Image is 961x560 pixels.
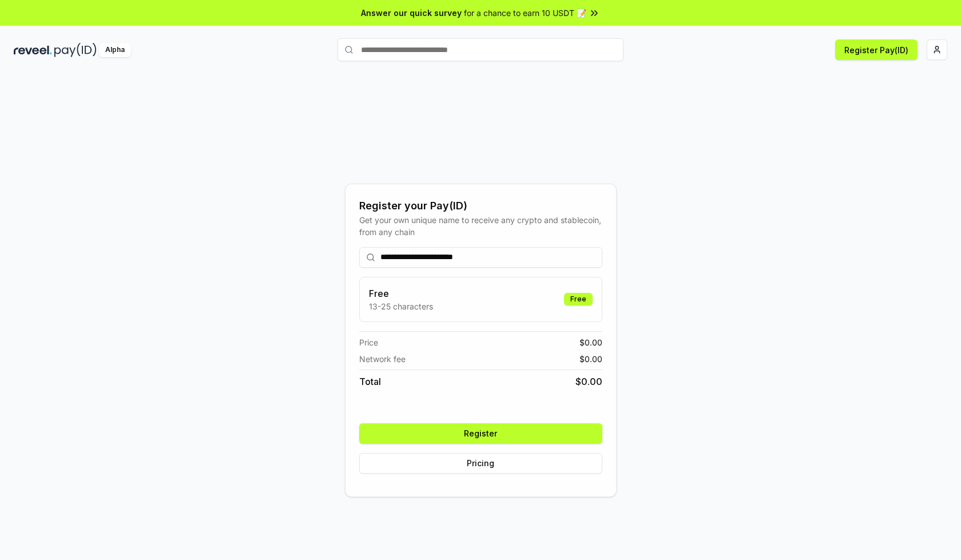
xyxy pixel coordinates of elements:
span: $ 0.00 [579,336,602,348]
span: Total [359,375,381,388]
span: for a chance to earn 10 USDT 📝 [464,7,586,19]
button: Pricing [359,453,602,474]
button: Register Pay(ID) [835,39,918,60]
img: pay_id [54,43,97,57]
span: $ 0.00 [579,353,602,365]
h3: Free [369,287,433,300]
span: Answer our quick survey [361,7,462,19]
div: Free [564,293,593,305]
span: Price [359,336,378,348]
button: Register [359,423,602,444]
div: Register your Pay(ID) [359,198,602,214]
div: Get your own unique name to receive any crypto and stablecoin, from any chain [359,214,602,238]
span: $ 0.00 [575,375,602,388]
span: Network fee [359,353,406,365]
div: Alpha [99,43,131,57]
img: reveel_dark [14,43,52,57]
p: 13-25 characters [369,300,433,312]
